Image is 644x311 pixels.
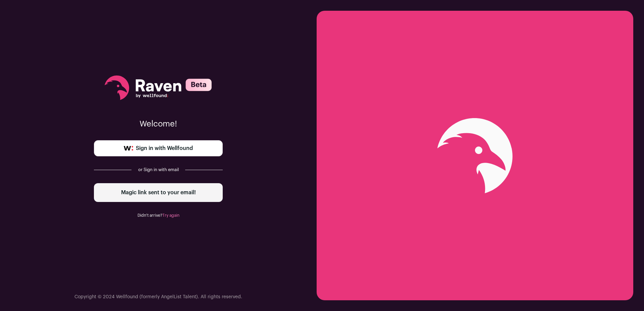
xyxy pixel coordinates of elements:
[74,294,242,300] p: Copyright © 2024 Wellfound (formerly AngelList Talent). All rights reserved.
[94,183,223,202] div: Magic link sent to your email!
[124,146,133,151] img: wellfound-symbol-flush-black-fb3c872781a75f747ccb3a119075da62bfe97bd399995f84a933054e44a575c4.png
[94,119,223,129] p: Welcome!
[136,144,193,152] span: Sign in with Wellfound
[94,140,223,156] a: Sign in with Wellfound
[162,213,179,217] a: Try again
[137,167,180,172] div: or Sign in with email
[94,213,223,218] div: Didn't arrive?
